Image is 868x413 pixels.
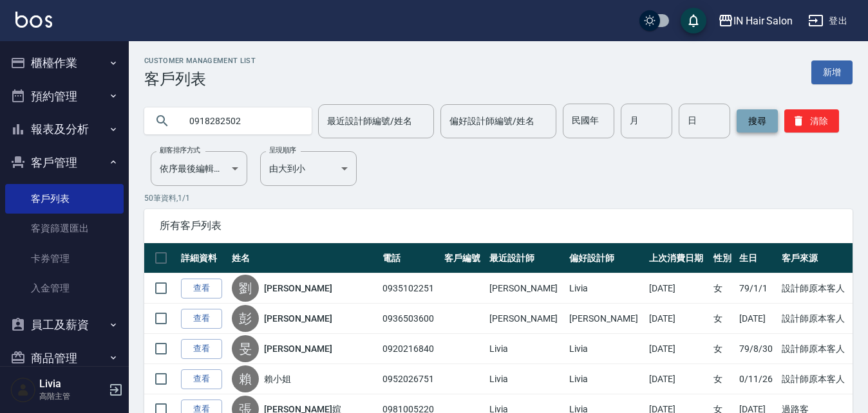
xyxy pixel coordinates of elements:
[264,342,332,355] a: [PERSON_NAME]
[181,279,222,298] a: 查看
[778,334,853,364] td: 設計師原本客人
[778,243,853,273] th: 客戶來源
[486,243,566,273] th: 最近設計師
[229,243,380,273] th: 姓名
[144,192,853,204] p: 50 筆資料, 1 / 1
[566,334,646,364] td: Livia
[566,304,646,334] td: [PERSON_NAME]
[160,145,200,155] label: 顧客排序方式
[181,309,222,329] a: 查看
[736,243,778,273] th: 生日
[710,304,736,334] td: 女
[5,113,124,146] button: 報表及分析
[778,364,853,394] td: 設計師原本客人
[566,364,646,394] td: Livia
[379,304,440,334] td: 0936503600
[260,151,357,186] div: 由大到小
[713,8,798,34] button: IN Hair Salon
[803,9,853,33] button: 登出
[5,214,124,243] a: 客資篩選匯出
[144,57,256,65] h2: Customer Management List
[646,243,710,273] th: 上次消費日期
[151,151,247,186] div: 依序最後編輯時間
[178,243,229,273] th: 詳細資料
[39,378,105,390] h5: Livia
[232,305,259,332] div: 彭
[710,334,736,364] td: 女
[486,364,566,394] td: Livia
[646,304,710,334] td: [DATE]
[778,273,853,304] td: 設計師原本客人
[160,219,837,232] span: 所有客戶列表
[5,342,124,375] button: 商品管理
[736,364,778,394] td: 0/11/26
[5,184,124,214] a: 客戶列表
[486,334,566,364] td: Livia
[264,312,332,325] a: [PERSON_NAME]
[180,104,301,138] input: 搜尋關鍵字
[646,334,710,364] td: [DATE]
[646,273,710,304] td: [DATE]
[737,109,778,133] button: 搜尋
[681,8,706,33] button: save
[5,244,124,273] a: 卡券管理
[269,145,296,155] label: 呈現順序
[232,335,259,362] div: 旻
[144,70,256,88] h3: 客戶列表
[181,369,222,389] a: 查看
[5,46,124,80] button: 櫃檯作業
[232,365,259,392] div: 賴
[379,243,440,273] th: 電話
[710,273,736,304] td: 女
[811,60,853,84] a: 新增
[5,308,124,342] button: 員工及薪資
[10,377,36,403] img: Person
[566,273,646,304] td: Livia
[5,80,124,113] button: 預約管理
[784,109,839,133] button: 清除
[264,372,291,385] a: 賴小姐
[736,334,778,364] td: 79/8/30
[232,275,259,302] div: 劉
[710,243,736,273] th: 性別
[379,364,440,394] td: 0952026751
[5,273,124,303] a: 入金管理
[486,273,566,304] td: [PERSON_NAME]
[379,334,440,364] td: 0920216840
[736,304,778,334] td: [DATE]
[646,364,710,394] td: [DATE]
[181,339,222,359] a: 查看
[39,390,105,402] p: 高階主管
[566,243,646,273] th: 偏好設計師
[733,13,793,29] div: IN Hair Salon
[15,12,52,28] img: Logo
[736,273,778,304] td: 79/1/1
[264,282,332,295] a: [PERSON_NAME]
[379,273,440,304] td: 0935102251
[778,304,853,334] td: 設計師原本客人
[5,146,124,179] button: 客戶管理
[486,304,566,334] td: [PERSON_NAME]
[710,364,736,394] td: 女
[441,243,486,273] th: 客戶編號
